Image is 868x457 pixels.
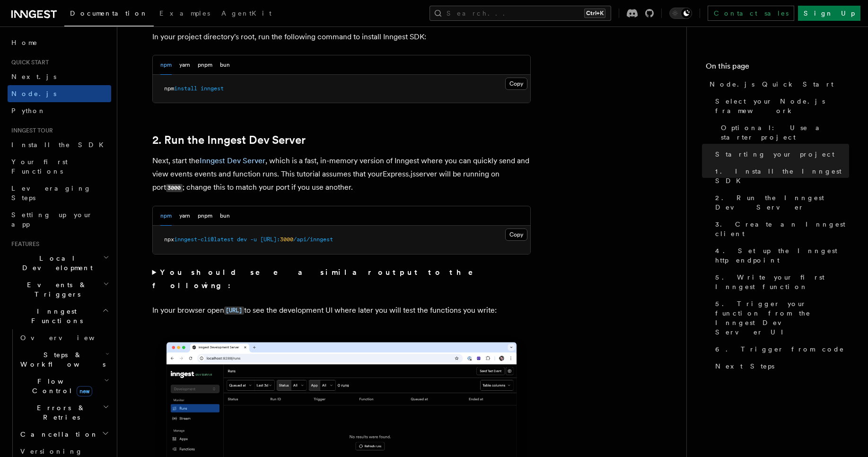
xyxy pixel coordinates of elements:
[706,61,849,76] h4: On this page
[715,361,774,371] span: Next Steps
[260,236,280,243] span: [URL]:
[711,242,849,269] a: 4. Set up the Inngest http endpoint
[293,236,333,243] span: /api/inngest
[11,107,46,114] span: Python
[8,250,111,276] button: Local Development
[8,127,53,134] span: Inngest tour
[717,119,849,146] a: Optional: Use a starter project
[11,38,38,47] span: Home
[8,276,111,303] button: Events & Triggers
[198,206,212,226] button: pnpm
[711,269,849,295] a: 5. Write your first Inngest function
[17,430,98,439] span: Cancellation
[715,193,849,212] span: 2. Run the Inngest Dev Server
[430,6,611,21] button: Search...Ctrl+K
[711,163,849,189] a: 1. Install the Inngest SDK
[64,3,154,26] a: Documentation
[280,236,293,243] span: 3000
[164,85,174,92] span: npm
[152,304,531,317] p: In your browser open to see the development UI where later you will test the functions you write:
[8,280,103,299] span: Events & Triggers
[711,358,849,375] a: Next Steps
[200,156,265,165] a: Inngest Dev Server
[166,184,183,192] code: 3000
[11,185,91,202] span: Leveraging Steps
[8,307,102,325] span: Inngest Functions
[17,377,104,395] span: Flow Control
[17,346,111,373] button: Steps & Workflows
[715,246,849,265] span: 4. Set up the Inngest http endpoint
[8,34,111,51] a: Home
[220,206,230,226] button: bun
[8,303,111,329] button: Inngest Functions
[164,236,174,243] span: npx
[710,79,833,89] span: Node.js Quick Start
[201,85,224,92] span: inngest
[711,189,849,216] a: 2. Run the Inngest Dev Server
[174,85,197,92] span: install
[250,236,257,243] span: -u
[715,167,849,185] span: 1. Install the Inngest SDK
[711,295,849,341] a: 5. Trigger your function from the Inngest Dev Server UI
[224,307,244,315] code: [URL]
[70,9,148,17] span: Documentation
[152,133,306,147] a: 2. Run the Inngest Dev Server
[216,3,277,26] a: AgentKit
[715,220,849,238] span: 3. Create an Inngest client
[708,6,794,21] a: Contact sales
[505,78,527,90] button: Copy
[715,344,844,354] span: 6. Trigger from code
[11,73,56,80] span: Next.js
[715,299,849,337] span: 5. Trigger your function from the Inngest Dev Server UI
[711,216,849,242] a: 3. Create an Inngest client
[8,85,111,102] a: Node.js
[160,55,172,75] button: npm
[17,373,111,399] button: Flow Controlnew
[798,6,860,21] a: Sign Up
[706,76,849,93] a: Node.js Quick Start
[17,426,111,443] button: Cancellation
[11,141,109,149] span: Install the SDK
[715,149,834,159] span: Starting your project
[8,136,111,153] a: Install the SDK
[711,341,849,358] a: 6. Trigger from code
[179,206,190,226] button: yarn
[8,206,111,233] a: Setting up your app
[174,236,234,243] span: inngest-cli@latest
[669,8,692,19] button: Toggle dark mode
[152,268,487,290] strong: You should see a similar output to the following:
[17,350,105,369] span: Steps & Workflows
[20,334,118,342] span: Overview
[8,240,39,248] span: Features
[154,3,216,26] a: Examples
[11,90,56,97] span: Node.js
[152,154,531,194] p: Next, start the , which is a fast, in-memory version of Inngest where you can quickly send and vi...
[179,55,190,75] button: yarn
[20,448,83,455] span: Versioning
[711,146,849,163] a: Starting your project
[8,59,49,66] span: Quick start
[8,68,111,85] a: Next.js
[11,158,68,175] span: Your first Functions
[159,9,210,17] span: Examples
[152,266,531,292] summary: You should see a similar output to the following:
[17,329,111,346] a: Overview
[711,93,849,119] a: Select your Node.js framework
[8,254,103,272] span: Local Development
[221,9,272,17] span: AgentKit
[237,236,247,243] span: dev
[715,97,849,115] span: Select your Node.js framework
[160,206,172,226] button: npm
[224,306,244,315] a: [URL]
[17,403,103,422] span: Errors & Retries
[505,228,527,241] button: Copy
[584,9,605,18] kbd: Ctrl+K
[198,55,212,75] button: pnpm
[721,123,849,142] span: Optional: Use a starter project
[8,153,111,180] a: Your first Functions
[8,102,111,119] a: Python
[152,30,531,44] p: In your project directory's root, run the following command to install Inngest SDK:
[17,399,111,426] button: Errors & Retries
[11,211,93,228] span: Setting up your app
[8,180,111,206] a: Leveraging Steps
